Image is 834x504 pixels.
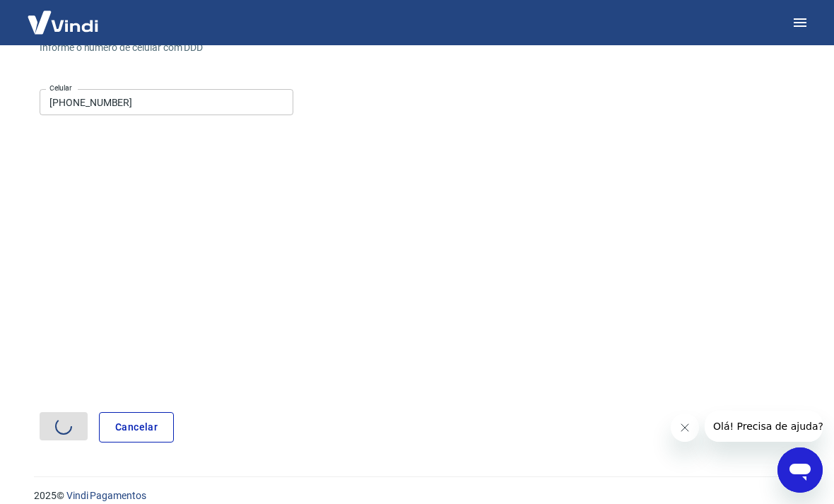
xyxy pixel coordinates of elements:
[17,1,109,44] img: Vindi
[34,488,800,503] p: 2025 ©
[49,83,72,93] label: Celular
[8,10,119,21] span: Olá! Precisa de ajuda?
[671,414,699,442] iframe: Fechar mensagem
[705,411,823,442] iframe: Mensagem da empresa
[66,490,146,501] a: Vindi Pagamentos
[40,40,800,55] h6: Informe o número de celular com DDD
[99,412,174,443] a: Cancelar
[777,447,823,493] iframe: Botão para abrir a janela de mensagens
